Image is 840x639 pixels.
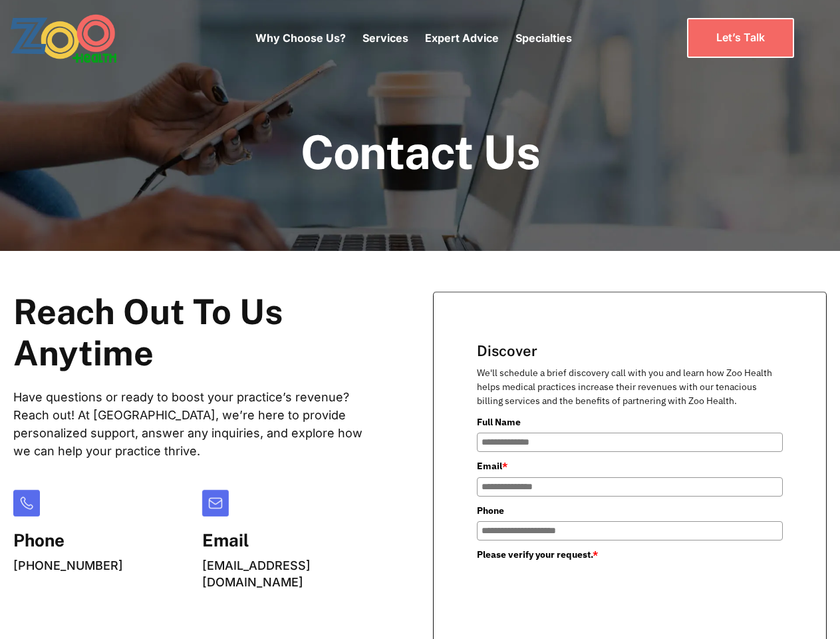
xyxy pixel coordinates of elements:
p: We'll schedule a brief discovery call with you and learn how Zoo Health helps medical practices i... [477,366,783,408]
p: Have questions or ready to boost your practice’s revenue? Reach out! At [GEOGRAPHIC_DATA], we’re ... [13,388,380,460]
label: Phone [477,503,783,518]
h5: Phone [13,530,123,550]
a: home [10,13,153,63]
h1: Contact Us [301,126,540,178]
h5: Email [202,530,380,550]
h2: Discover [477,342,783,359]
label: Please verify your request. [477,547,783,562]
a: [EMAIL_ADDRESS][DOMAIN_NAME] [202,558,311,589]
label: Full Name [477,415,783,429]
div: Specialties [515,10,572,66]
a: [PHONE_NUMBER] [13,558,123,572]
a: Specialties [515,31,572,45]
h2: Reach Out To Us Anytime [13,292,380,375]
a: Expert Advice [425,31,499,45]
div: Services [362,10,408,66]
label: Email [477,459,783,473]
a: Let’s Talk [687,18,794,57]
a: Why Choose Us? [255,31,346,45]
p: Services [362,30,408,46]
